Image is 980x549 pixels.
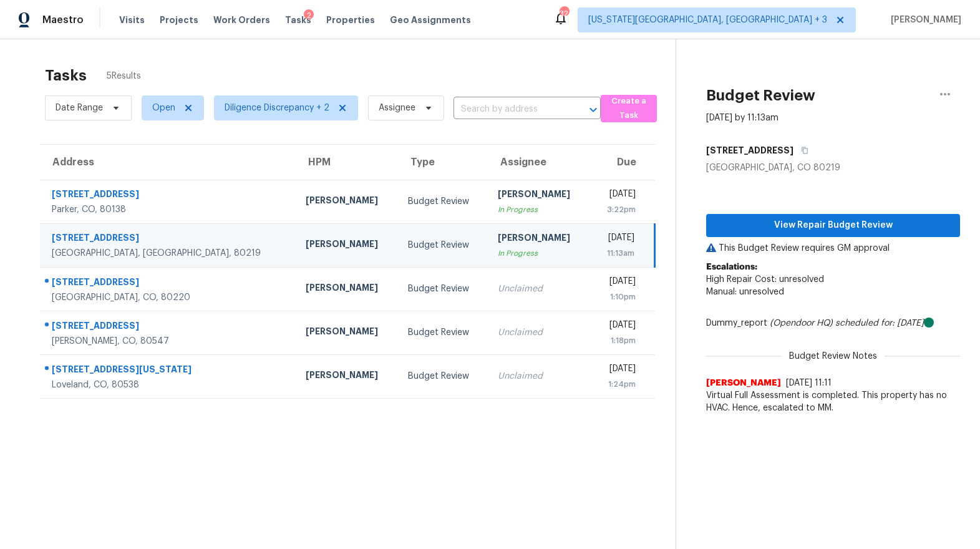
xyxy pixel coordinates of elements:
[52,319,286,335] div: [STREET_ADDRESS]
[600,203,635,216] div: 3:22pm
[107,70,141,82] span: 5 Results
[52,203,286,216] div: Parker, CO, 80138
[706,377,781,389] span: [PERSON_NAME]
[390,14,471,26] span: Geo Assignments
[601,95,657,122] button: Create a Task
[326,14,375,26] span: Properties
[408,370,478,382] div: Budget Review
[706,144,793,157] h5: [STREET_ADDRESS]
[600,291,635,303] div: 1:10pm
[408,195,478,208] div: Budget Review
[306,369,388,384] div: [PERSON_NAME]
[52,291,286,304] div: [GEOGRAPHIC_DATA], CO, 80220
[786,379,832,387] span: [DATE] 11:11
[119,14,145,26] span: Visits
[607,94,651,123] span: Create a Task
[52,335,286,347] div: [PERSON_NAME], CO, 80547
[225,102,329,114] span: Diligence Discrepancy + 2
[793,139,810,162] button: Copy Address
[498,231,580,247] div: [PERSON_NAME]
[498,247,580,260] div: In Progress
[770,319,833,328] i: (Opendoor HQ)
[835,319,924,328] i: scheduled for: [DATE]
[304,9,314,22] div: 2
[152,102,175,114] span: Open
[498,326,580,339] div: Unclaimed
[306,325,388,341] div: [PERSON_NAME]
[600,188,635,203] div: [DATE]
[498,203,580,216] div: In Progress
[160,14,198,26] span: Projects
[498,188,580,203] div: [PERSON_NAME]
[706,242,960,255] p: This Budget Review requires GM approval
[886,14,961,26] span: [PERSON_NAME]
[585,101,602,119] button: Open
[40,145,296,180] th: Address
[706,389,960,414] span: Virtual Full Assessment is completed. This property has no HVAC. Hence, escalated to MM.
[379,102,415,114] span: Assignee
[52,276,286,291] div: [STREET_ADDRESS]
[706,112,779,124] div: [DATE] by 11:13am
[52,188,286,203] div: [STREET_ADDRESS]
[706,162,960,174] div: [GEOGRAPHIC_DATA], CO 80219
[398,145,488,180] th: Type
[56,102,103,114] span: Date Range
[408,283,478,295] div: Budget Review
[706,288,784,296] span: Manual: unresolved
[454,100,566,119] input: Search by address
[285,16,311,24] span: Tasks
[408,326,478,339] div: Budget Review
[706,214,960,237] button: View Repair Budget Review
[306,281,388,297] div: [PERSON_NAME]
[600,275,635,291] div: [DATE]
[52,231,286,247] div: [STREET_ADDRESS]
[52,379,286,391] div: Loveland, CO, 80538
[498,283,580,295] div: Unclaimed
[498,370,580,382] div: Unclaimed
[600,334,635,347] div: 1:18pm
[706,263,757,271] b: Escalations:
[782,350,885,362] span: Budget Review Notes
[52,247,286,260] div: [GEOGRAPHIC_DATA], [GEOGRAPHIC_DATA], 80219
[296,145,398,180] th: HPM
[600,231,634,247] div: [DATE]
[52,363,286,379] div: [STREET_ADDRESS][US_STATE]
[590,145,654,180] th: Due
[706,317,960,329] div: Dummy_report
[488,145,590,180] th: Assignee
[306,194,388,210] div: [PERSON_NAME]
[600,362,635,378] div: [DATE]
[45,69,87,82] h2: Tasks
[588,14,827,26] span: [US_STATE][GEOGRAPHIC_DATA], [GEOGRAPHIC_DATA] + 3
[600,378,635,391] div: 1:24pm
[408,239,478,251] div: Budget Review
[600,319,635,334] div: [DATE]
[600,247,634,260] div: 11:13am
[306,238,388,253] div: [PERSON_NAME]
[706,89,815,102] h2: Budget Review
[213,14,270,26] span: Work Orders
[716,218,950,233] span: View Repair Budget Review
[42,14,84,26] span: Maestro
[560,7,568,20] div: 32
[706,275,824,284] span: High Repair Cost: unresolved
